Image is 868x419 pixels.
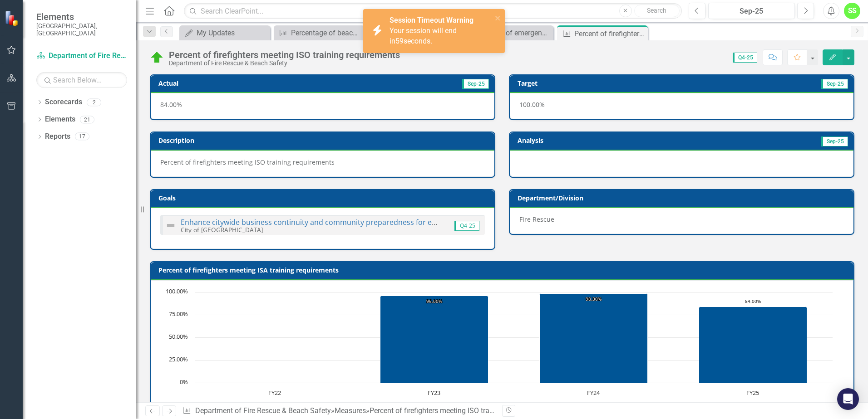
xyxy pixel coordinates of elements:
[268,389,281,397] text: FY22
[36,72,127,88] input: Search Below...
[181,225,263,234] small: City of [GEOGRAPHIC_DATA]
[837,388,859,410] div: Open Intercom Messenger
[36,51,127,61] a: Department of Fire Rescue & Beach Safety
[45,97,82,107] a: Scorecards
[574,28,646,39] div: Percent of firefighters meeting ISO training requirements
[462,79,489,89] span: Sep-25
[540,293,648,383] path: FY24, 98.3. Actual YTD.
[150,50,164,65] img: On Track (80% or higher)
[745,298,761,304] text: 84.00%
[647,7,666,14] span: Search
[844,3,860,19] button: SS
[169,310,188,318] text: 75.00%
[480,27,551,39] div: Percent of emergency equipment meeting ISO requirements
[5,10,20,26] img: ClearPoint Strategy
[390,16,473,24] strong: Session Timeout Warning
[165,220,176,231] img: Not Defined
[158,195,490,201] h3: Goals
[182,406,495,416] div: » »
[197,27,268,39] div: My Updates
[45,114,75,125] a: Elements
[169,50,400,60] div: Percent of firefighters meeting ISO training requirements
[158,80,297,87] h3: Actual
[169,332,188,341] text: 50.00%
[426,298,442,304] text: 96.00%
[184,3,682,19] input: Search ClearPoint...
[87,98,101,106] div: 2
[454,221,479,231] span: Q4-25
[160,158,335,166] span: Percent of firefighters meeting ISO training requirements
[390,26,457,45] span: Your session will end in seconds.
[519,100,545,109] span: 100.00%
[821,79,848,89] span: Sep-25
[291,27,362,39] div: Percentage of beach attendees that required lifeguard preventive actions
[180,378,188,386] text: 0%
[36,11,127,22] span: Elements
[160,100,182,109] span: 84.00%
[395,37,404,45] span: 59
[587,389,600,397] text: FY24
[166,287,188,295] text: 100.00%
[634,5,680,17] button: Search
[45,132,70,142] a: Reports
[36,22,127,37] small: [GEOGRAPHIC_DATA], [GEOGRAPHIC_DATA]
[181,217,592,227] a: Enhance citywide business continuity and community preparedness for emergencies, disasters, and u...
[195,406,331,415] a: Department of Fire Rescue & Beach Safety
[182,27,268,39] a: My Updates
[495,13,501,23] button: close
[75,133,89,141] div: 17
[370,406,549,415] div: Percent of firefighters meeting ISO training requirements
[699,307,807,383] path: FY25, 84. Actual YTD.
[586,296,602,302] text: 98.30%
[746,389,759,397] text: FY25
[821,136,848,146] span: Sep-25
[519,215,554,224] span: Fire Rescue
[169,60,400,67] div: Department of Fire Rescue & Beach Safety
[708,3,795,19] button: Sep-25
[711,6,792,17] div: Sep-25
[380,296,488,383] path: FY23, 96. Actual YTD.
[169,355,188,363] text: 25.00%
[518,80,656,87] h3: Target
[518,195,849,201] h3: Department/Division
[158,137,490,144] h3: Description
[518,137,678,144] h3: Analysis
[158,267,849,273] h3: Percent of firefighters meeting ISA training requirements
[465,27,551,39] a: Percent of emergency equipment meeting ISO requirements
[276,27,362,39] a: Percentage of beach attendees that required lifeguard preventive actions
[733,53,757,63] span: Q4-25
[428,389,440,397] text: FY23
[335,406,366,415] a: Measures
[80,116,94,123] div: 21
